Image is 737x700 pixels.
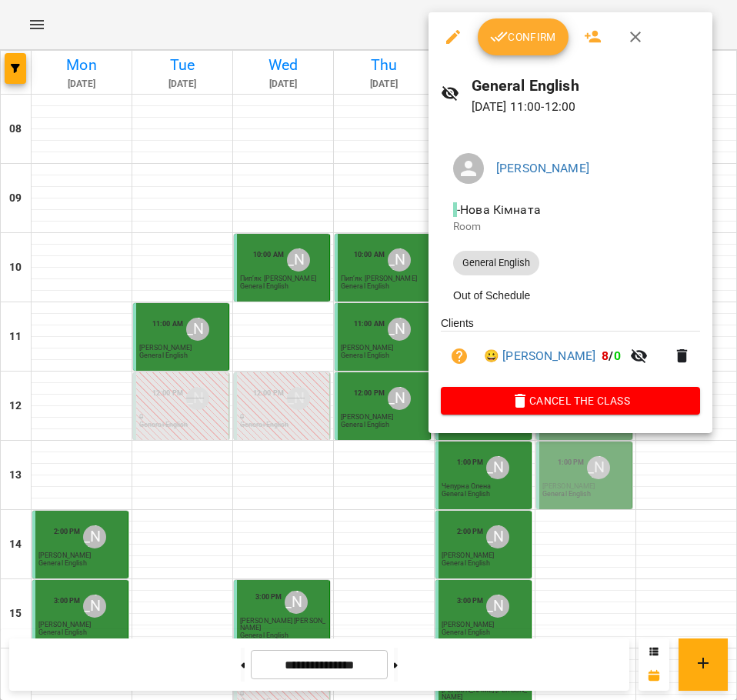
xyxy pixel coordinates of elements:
[453,256,539,270] span: General English
[441,282,700,309] li: Out of Schedule
[490,28,556,46] span: Confirm
[602,348,620,363] b: /
[441,315,700,387] ul: Clients
[472,74,701,98] h6: General English
[441,387,700,415] button: Cancel the class
[453,392,688,410] span: Cancel the class
[602,348,609,363] span: 8
[614,348,621,363] span: 0
[453,219,688,235] p: Room
[478,18,569,55] button: Confirm
[496,161,589,175] a: [PERSON_NAME]
[484,347,595,365] a: 😀 [PERSON_NAME]
[441,338,478,375] button: Unpaid. Bill the attendance?
[472,98,701,116] p: [DATE] 11:00 - 12:00
[453,202,544,217] span: - Нова Кімната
